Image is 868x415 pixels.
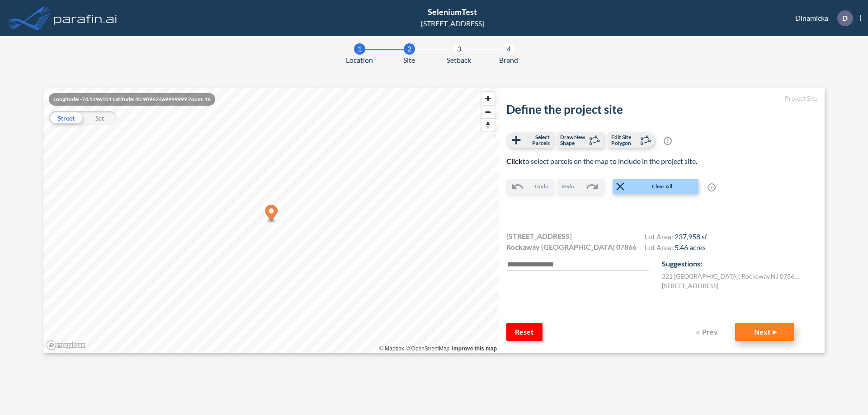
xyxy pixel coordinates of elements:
h5: Project Site [506,95,817,103]
button: Zoom in [481,92,495,105]
span: Site [403,55,415,65]
span: Zoom out [481,106,495,118]
a: Mapbox homepage [46,340,86,350]
button: Zoom out [481,105,495,118]
span: Edit Site Polygon [611,134,638,146]
p: D [842,14,848,22]
div: Longitude: -74.5496101 Latitude: 40.90962469999999 Zoom: 16 [49,93,215,106]
div: [STREET_ADDRESS] [421,18,484,29]
button: Redo [557,179,604,194]
span: SeleniumTest [428,7,477,17]
div: 4 [503,43,514,55]
div: Map marker [265,205,278,224]
button: Reset [506,323,542,341]
div: Sat [83,111,117,125]
a: Mapbox [379,345,404,352]
img: logo [52,9,119,27]
div: Dinamicka [782,10,861,26]
span: Setback [447,55,471,65]
div: 3 [453,43,465,55]
a: OpenStreetMap [406,345,449,352]
span: Undo [535,182,548,191]
h4: Lot Area: [645,232,707,243]
div: 2 [404,43,415,55]
label: 321 [GEOGRAPHIC_DATA] , Rockaway , NJ 07866 , US [662,271,802,281]
b: Click [506,157,523,165]
span: Clear All [627,182,698,191]
span: Select Parcels [523,134,550,146]
span: Draw New Shape [560,134,587,146]
button: Undo [506,179,553,194]
div: 1 [354,43,365,55]
span: to select parcels on the map to include in the project site. [506,157,697,165]
button: Clear All [613,179,698,194]
span: Rockaway [GEOGRAPHIC_DATA] 07866 [506,242,637,252]
canvas: Map [43,88,499,353]
h2: Define the project site [506,103,817,117]
h4: Lot Area: [645,243,707,254]
span: 237,958 sf [675,232,707,241]
div: Street [49,111,83,125]
button: Reset bearing to north [481,118,495,131]
span: [STREET_ADDRESS] [506,231,572,242]
span: Brand [499,55,518,65]
span: Redo [561,182,574,191]
button: Prev [690,323,726,341]
a: Improve this map [452,345,497,352]
span: 5.46 acres [675,243,706,252]
span: ? [708,183,716,191]
span: Location [346,55,373,65]
p: Suggestions: [662,258,817,269]
label: [STREET_ADDRESS] [662,281,718,290]
span: ? [664,137,672,145]
button: Next [735,323,794,341]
